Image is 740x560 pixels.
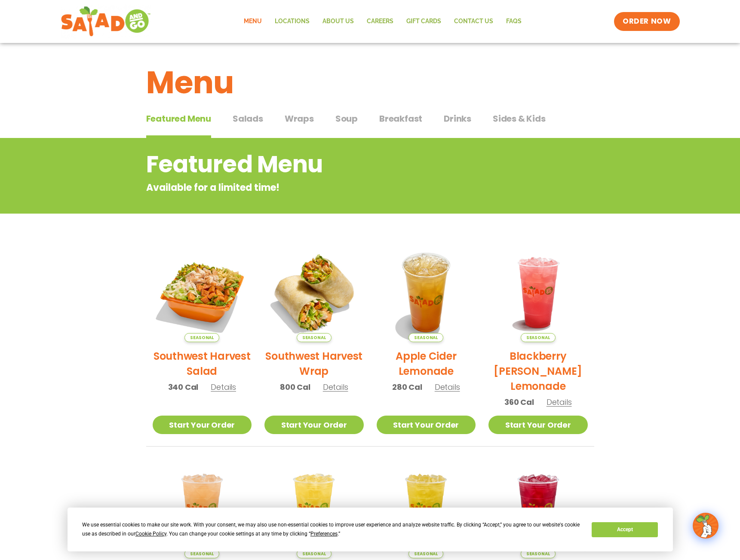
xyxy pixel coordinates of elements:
span: Breakfast [379,112,422,125]
img: new-SAG-logo-768×292 [61,4,151,39]
span: Seasonal [521,333,556,342]
span: Details [323,382,348,392]
img: wpChatIcon [694,514,718,538]
img: Product photo for Sunkissed Yuzu Lemonade [264,459,364,559]
span: Seasonal [297,333,332,342]
span: Soup [335,112,358,125]
span: 800 Cal [280,381,310,393]
a: Careers [360,12,400,31]
a: Start Your Order [264,416,364,434]
img: Product photo for Southwest Harvest Salad [153,243,252,342]
span: Seasonal [184,333,219,342]
p: Available for a limited time! [146,181,525,195]
div: We use essential cookies to make our site work. With your consent, we may also use non-essential ... [82,520,581,539]
a: ORDER NOW [614,12,679,31]
img: Product photo for Summer Stone Fruit Lemonade [153,459,252,559]
img: Product photo for Mango Grove Lemonade [377,459,476,559]
span: Seasonal [408,549,443,558]
span: Sides & Kids [493,112,546,125]
a: Start Your Order [377,416,476,434]
h2: Blackberry [PERSON_NAME] Lemonade [488,349,588,394]
h2: Southwest Harvest Salad [153,349,252,379]
span: Drinks [444,112,471,125]
span: Seasonal [521,549,556,558]
h2: Featured Menu [146,147,525,182]
span: ORDER NOW [623,16,671,27]
span: Featured Menu [146,112,211,125]
a: Locations [268,12,316,31]
a: FAQs [500,12,528,31]
span: Details [547,397,572,407]
span: Wraps [285,112,314,125]
div: Tabbed content [146,109,594,138]
button: Accept [592,522,658,537]
a: Contact Us [448,12,500,31]
div: Cookie Consent Prompt [68,508,673,551]
img: Product photo for Southwest Harvest Wrap [264,243,364,342]
span: Seasonal [408,333,443,342]
span: Salads [233,112,263,125]
img: Product photo for Blackberry Bramble Lemonade [488,243,588,342]
span: Details [211,382,236,392]
img: Product photo for Apple Cider Lemonade [377,243,476,342]
span: Details [435,382,460,392]
a: Menu [237,12,268,31]
span: Cookie Policy [135,531,166,537]
span: 280 Cal [392,381,422,393]
h1: Menu [146,59,594,106]
span: Seasonal [184,549,219,558]
a: About Us [316,12,360,31]
a: Start Your Order [153,416,252,434]
a: GIFT CARDS [400,12,448,31]
span: 340 Cal [168,381,199,393]
span: Preferences [310,531,338,537]
span: 360 Cal [504,396,534,408]
h2: Apple Cider Lemonade [377,349,476,379]
h2: Southwest Harvest Wrap [264,349,364,379]
a: Start Your Order [488,416,588,434]
span: Seasonal [297,549,332,558]
nav: Menu [237,12,528,31]
img: Product photo for Black Cherry Orchard Lemonade [488,459,588,559]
